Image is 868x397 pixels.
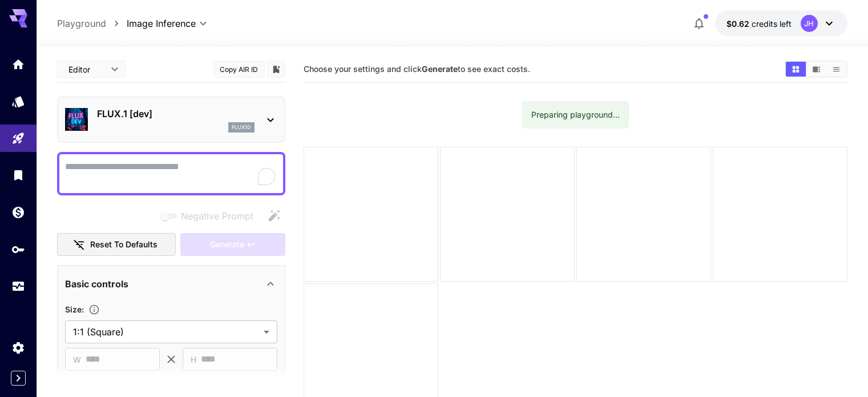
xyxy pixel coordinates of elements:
[68,63,104,75] span: Editor
[786,62,806,77] button: Show images in grid view
[73,325,259,339] span: 1:1 (Square)
[11,168,25,182] div: Library
[801,15,818,32] div: JH
[271,62,281,76] button: Add to library
[57,17,127,30] nav: breadcrumb
[11,279,25,294] div: Usage
[65,277,128,291] p: Basic controls
[65,270,277,298] div: Basic controls
[65,304,84,314] span: Size :
[73,353,81,366] span: W
[806,62,826,77] button: Show images in video view
[11,242,25,256] div: API Keys
[97,107,255,121] p: FLUX.1 [dev]
[726,19,752,29] span: $0.62
[715,10,847,37] button: $0.6171JH
[181,209,253,223] span: Negative Prompt
[11,131,25,146] div: Playground
[11,340,25,355] div: Settings
[11,94,25,109] div: Models
[213,61,265,78] button: Copy AIR ID
[11,205,25,219] div: Wallet
[726,18,792,30] div: $0.6171
[11,371,26,386] button: Expand sidebar
[785,61,847,78] div: Show images in grid viewShow images in video viewShow images in list view
[11,57,25,71] div: Home
[65,102,277,137] div: FLUX.1 [dev]flux1d
[232,123,251,131] p: flux1d
[191,353,196,366] span: H
[84,304,104,315] button: Adjust the dimensions of the generated image by specifying its width and height in pixels, or sel...
[752,19,792,29] span: credits left
[65,160,277,187] textarea: To enrich screen reader interactions, please activate Accessibility in Grammarly extension settings
[57,233,176,256] button: Reset to defaults
[422,64,458,74] b: Generate
[826,62,846,77] button: Show images in list view
[158,208,263,223] span: Negative prompts are not compatible with the selected model.
[127,17,196,30] span: Image Inference
[304,64,530,74] span: Choose your settings and click to see exact costs.
[531,105,620,125] div: Preparing playground...
[57,17,106,30] a: Playground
